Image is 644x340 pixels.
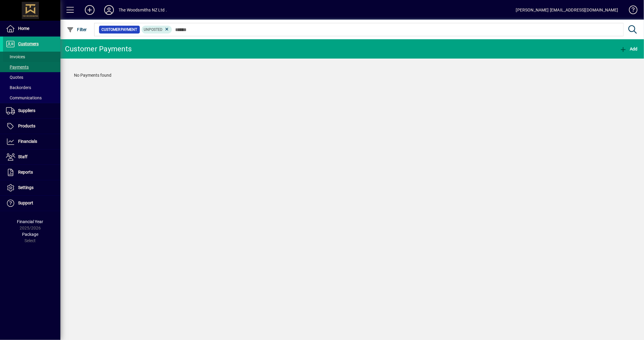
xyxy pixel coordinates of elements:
[119,5,167,15] div: The Woodsmiths NZ Ltd .
[17,219,43,224] span: Financial Year
[6,85,31,90] span: Backorders
[144,27,163,32] span: Unposted
[618,43,639,54] button: Add
[3,180,60,195] a: Settings
[65,24,88,35] button: Filter
[3,72,60,82] a: Quotes
[142,26,172,34] mat-chip: Customer Payment Status: Unposted
[18,26,29,31] span: Home
[3,134,60,149] a: Financials
[67,27,87,32] span: Filter
[3,62,60,72] a: Payments
[3,103,60,118] a: Suppliers
[68,66,636,85] div: No Payments found
[101,27,137,33] span: Customer Payment
[620,47,638,51] span: Add
[3,196,60,211] a: Support
[3,82,60,93] a: Backorders
[6,54,25,59] span: Invoices
[18,139,37,144] span: Financials
[18,185,34,190] span: Settings
[624,1,636,21] a: Knowledge Base
[3,21,60,36] a: Home
[18,108,35,113] span: Suppliers
[3,93,60,103] a: Communications
[6,95,42,100] span: Communications
[3,119,60,134] a: Products
[3,52,60,62] a: Invoices
[18,154,27,159] span: Staff
[65,44,132,54] div: Customer Payments
[18,170,33,175] span: Reports
[80,5,99,15] button: Add
[6,75,23,80] span: Quotes
[22,232,38,237] span: Package
[18,200,33,205] span: Support
[516,5,618,15] div: [PERSON_NAME] [EMAIL_ADDRESS][DOMAIN_NAME]
[18,41,39,46] span: Customers
[6,65,29,69] span: Payments
[18,123,35,128] span: Products
[3,165,60,180] a: Reports
[99,5,119,15] button: Profile
[3,149,60,165] a: Staff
